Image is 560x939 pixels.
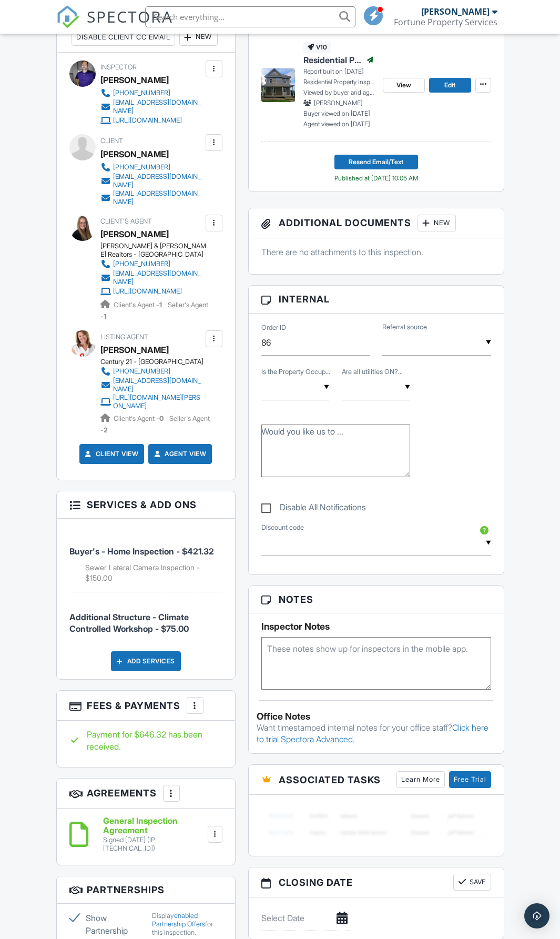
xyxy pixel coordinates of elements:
[100,226,169,242] a: [PERSON_NAME]
[57,491,235,519] h3: Services & Add ons
[261,523,304,532] label: Discount code
[57,691,235,721] h3: Fees & Payments
[113,260,170,268] div: [PHONE_NUMBER]
[100,189,203,206] a: [EMAIL_ADDRESS][DOMAIN_NAME]
[249,586,504,613] h3: Notes
[100,217,152,225] span: Client's Agent
[113,367,170,376] div: [PHONE_NUMBER]
[87,5,173,27] span: SPECTORA
[69,527,222,592] li: Service: Buyer's - Home Inspection
[100,259,203,269] a: [PHONE_NUMBER]
[449,771,491,788] a: Free Trial
[113,116,182,125] div: [URL][DOMAIN_NAME]
[56,14,173,36] a: SPECTORA
[100,377,203,393] a: [EMAIL_ADDRESS][DOMAIN_NAME]
[114,301,164,309] span: Client's Agent -
[103,816,206,853] a: General Inspection Agreement Signed [DATE] (IP [TECHNICAL_ID])
[103,816,206,835] h6: General Inspection Agreement
[111,651,181,671] div: Add Services
[100,115,203,126] a: [URL][DOMAIN_NAME]
[179,29,218,46] div: New
[100,393,203,410] a: [URL][DOMAIN_NAME][PERSON_NAME]
[279,875,353,890] span: Closing date
[249,208,504,238] h3: Additional Documents
[421,6,490,17] div: [PERSON_NAME]
[113,98,203,115] div: [EMAIL_ADDRESS][DOMAIN_NAME]
[249,286,504,313] h3: Internal
[100,63,137,71] span: Inspector
[114,415,165,422] span: Client's Agent -
[342,367,403,377] label: Are all utilities ON? (Water/Electric/Gas)
[103,836,206,853] div: Signed [DATE] (IP [TECHNICAL_ID])
[145,6,355,27] input: Search everything...
[159,415,164,422] strong: 0
[113,287,182,296] div: [URL][DOMAIN_NAME]
[83,449,139,459] a: Client View
[100,146,169,162] div: [PERSON_NAME]
[261,367,330,377] label: Is the Property Occupied?
[100,72,169,88] div: [PERSON_NAME]
[57,876,235,904] h3: Partnerships
[100,358,211,366] div: Century 21 - [GEOGRAPHIC_DATA]
[85,562,222,583] li: Add on: Sewer Lateral Camera Inspection
[453,874,491,891] button: Save
[279,773,381,787] span: Associated Tasks
[152,449,206,459] a: Agent View
[152,912,205,928] a: enabled Partnership Offers
[69,729,222,752] div: Payment for $646.32 has been received.
[257,722,496,745] p: Want timestamped internal notes for your office staff?
[261,246,491,258] p: There are no attachments to this inspection.
[100,342,169,358] a: [PERSON_NAME]
[100,242,211,259] div: [PERSON_NAME] & [PERSON_NAME] Realtors - [GEOGRAPHIC_DATA]
[113,189,203,206] div: [EMAIL_ADDRESS][DOMAIN_NAME]
[159,301,162,309] strong: 1
[57,779,235,809] h3: Agreements
[69,592,222,643] li: Manual fee: Additional Structure - Climate Controlled Workshop
[100,137,123,145] span: Client
[257,711,496,722] div: Office Notes
[113,269,203,286] div: [EMAIL_ADDRESS][DOMAIN_NAME]
[261,621,491,632] h5: Inspector Notes
[69,612,189,634] span: Additional Structure - Climate Controlled Workshop - $75.00
[261,502,366,516] label: Disable All Notifications
[261,803,491,845] img: blurred-tasks-251b60f19c3f713f9215ee2a18cbf2105fc2d72fcd585247cf5e9ec0c957c1dd.png
[100,88,203,98] a: [PHONE_NUMBER]
[382,322,427,332] label: Referral source
[56,5,79,28] img: The Best Home Inspection Software - Spectora
[113,173,203,189] div: [EMAIL_ADDRESS][DOMAIN_NAME]
[396,771,445,788] a: Learn More
[104,426,108,434] strong: 2
[261,426,343,437] label: Would you like us to include another person to have access to your report? (Please provide Name, ...
[113,393,203,410] div: [URL][DOMAIN_NAME][PERSON_NAME]
[100,333,148,341] span: Listing Agent
[100,162,203,173] a: [PHONE_NUMBER]
[261,425,410,477] textarea: Would you like us to include another person to have access to your report? (Please provide Name, ...
[100,366,203,377] a: [PHONE_NUMBER]
[113,163,170,171] div: [PHONE_NUMBER]
[100,173,203,189] a: [EMAIL_ADDRESS][DOMAIN_NAME]
[524,903,549,928] div: Open Intercom Messenger
[418,215,456,231] div: New
[394,17,497,27] div: Fortune Property Services
[100,98,203,115] a: [EMAIL_ADDRESS][DOMAIN_NAME]
[113,377,203,393] div: [EMAIL_ADDRESS][DOMAIN_NAME]
[104,312,106,320] strong: 1
[100,286,203,297] a: [URL][DOMAIN_NAME]
[152,912,222,937] div: Display for this inspection.
[69,546,214,557] span: Buyer's - Home Inspection - $421.32
[113,89,170,97] div: [PHONE_NUMBER]
[261,905,350,931] input: Select Date
[261,323,286,332] label: Order ID
[100,269,203,286] a: [EMAIL_ADDRESS][DOMAIN_NAME]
